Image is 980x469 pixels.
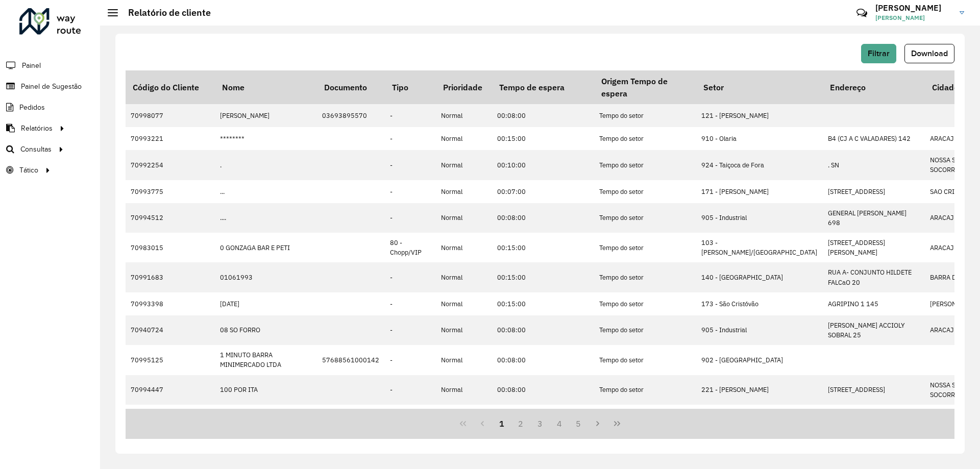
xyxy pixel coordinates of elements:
[385,70,436,104] th: Tipo
[492,104,594,127] td: 00:08:00
[594,180,696,203] td: Tempo do setor
[492,414,511,433] button: 1
[215,405,317,434] td: 11.964.054 [PERSON_NAME] DIA
[20,144,52,155] span: Consultas
[436,345,492,375] td: Normal
[594,233,696,262] td: Tempo do setor
[436,203,492,233] td: Normal
[385,233,436,262] td: 80 - Chopp/VIP
[126,315,215,345] td: 70940724
[492,233,594,262] td: 00:15:00
[594,70,696,104] th: Origem Tempo de espera
[696,180,823,203] td: 171 - [PERSON_NAME]
[436,375,492,405] td: Normal
[550,414,569,433] button: 4
[215,104,317,127] td: [PERSON_NAME]
[21,123,53,134] span: Relatórios
[823,180,925,203] td: [STREET_ADDRESS]
[588,414,607,433] button: Next Page
[861,44,896,63] button: Filtrar
[126,375,215,405] td: 70994447
[492,375,594,405] td: 00:08:00
[317,405,385,434] td: 11964054000193
[385,345,436,375] td: -
[492,262,594,292] td: 00:15:00
[215,262,317,292] td: 01061993
[594,345,696,375] td: Tempo do setor
[492,150,594,180] td: 00:10:00
[696,315,823,345] td: 905 - Industrial
[696,233,823,262] td: 103 - [PERSON_NAME]/[GEOGRAPHIC_DATA]
[317,70,385,104] th: Documento
[823,292,925,315] td: AGRIPINO 1 145
[126,180,215,203] td: 70993775
[911,49,948,58] span: Download
[19,165,38,176] span: Tático
[868,49,890,58] span: Filtrar
[317,104,385,127] td: 03693895570
[696,345,823,375] td: 902 - [GEOGRAPHIC_DATA]
[215,233,317,262] td: 0 GONZAGA BAR E PETI
[530,414,550,433] button: 3
[492,315,594,345] td: 00:08:00
[492,292,594,315] td: 00:15:00
[823,262,925,292] td: RUA A- CONJUNTO HILDETE FALCaO 20
[385,262,436,292] td: -
[126,203,215,233] td: 70994512
[126,345,215,375] td: 70995125
[436,405,492,434] td: Normal
[696,127,823,150] td: 910 - Olaria
[215,70,317,104] th: Nome
[823,150,925,180] td: . SN
[492,127,594,150] td: 00:15:00
[594,405,696,434] td: Tempo do setor
[594,262,696,292] td: Tempo do setor
[385,375,436,405] td: -
[436,150,492,180] td: Normal
[126,262,215,292] td: 70991683
[436,127,492,150] td: Normal
[436,315,492,345] td: Normal
[385,127,436,150] td: -
[385,104,436,127] td: -
[126,405,215,434] td: 70995800
[696,203,823,233] td: 905 - Industrial
[696,262,823,292] td: 140 - [GEOGRAPHIC_DATA]
[385,150,436,180] td: -
[875,3,952,13] h3: [PERSON_NAME]
[436,104,492,127] td: Normal
[492,180,594,203] td: 00:07:00
[594,315,696,345] td: Tempo do setor
[436,233,492,262] td: Normal
[385,203,436,233] td: -
[696,70,823,104] th: Setor
[594,203,696,233] td: Tempo do setor
[607,414,627,433] button: Last Page
[823,375,925,405] td: [STREET_ADDRESS]
[215,375,317,405] td: 100 POR ITA
[875,13,952,22] span: [PERSON_NAME]
[126,233,215,262] td: 70983015
[594,375,696,405] td: Tempo do setor
[126,150,215,180] td: 70992254
[696,375,823,405] td: 221 - [PERSON_NAME]
[696,405,823,434] td: 143 - [PERSON_NAME]
[118,7,211,18] h2: Relatório de cliente
[492,405,594,434] td: 00:10:00
[19,102,45,113] span: Pedidos
[904,44,954,63] button: Download
[215,150,317,180] td: .
[696,150,823,180] td: 924 - Taiçoca de Fora
[22,60,41,71] span: Painel
[385,180,436,203] td: -
[851,2,873,24] a: Contato Rápido
[21,81,82,92] span: Painel de Sugestão
[436,70,492,104] th: Prioridade
[215,345,317,375] td: 1 MINUTO BARRA MINIMERCADO LTDA
[436,292,492,315] td: Normal
[492,70,594,104] th: Tempo de espera
[594,104,696,127] td: Tempo do setor
[317,345,385,375] td: 57688561000142
[436,262,492,292] td: Normal
[385,405,436,434] td: -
